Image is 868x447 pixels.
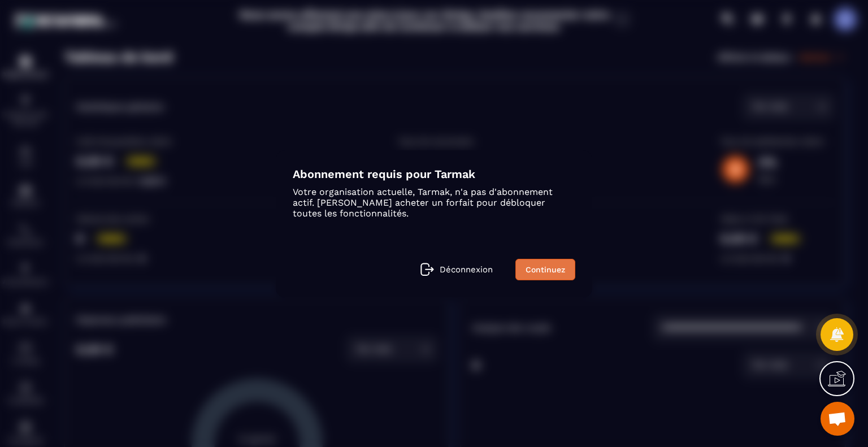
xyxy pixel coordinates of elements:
[440,264,493,275] p: Déconnexion
[420,263,493,276] a: Déconnexion
[821,402,854,436] a: Ouvrir le chat
[515,259,575,280] a: Continuez
[293,186,575,219] p: Votre organisation actuelle, Tarmak, n'a pas d'abonnement actif. [PERSON_NAME] acheter un forfait...
[293,167,575,181] h4: Abonnement requis pour Tarmak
